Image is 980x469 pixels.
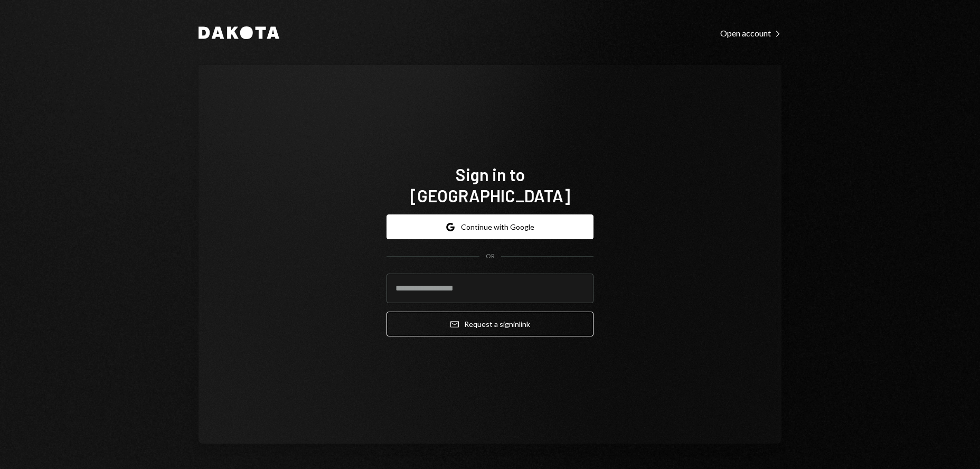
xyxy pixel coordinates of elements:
div: OR [486,252,495,261]
a: Open account [720,27,781,39]
button: Continue with Google [387,214,593,239]
button: Request a signinlink [387,312,593,336]
div: Open account [720,28,781,39]
h1: Sign in to [GEOGRAPHIC_DATA] [387,164,593,206]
